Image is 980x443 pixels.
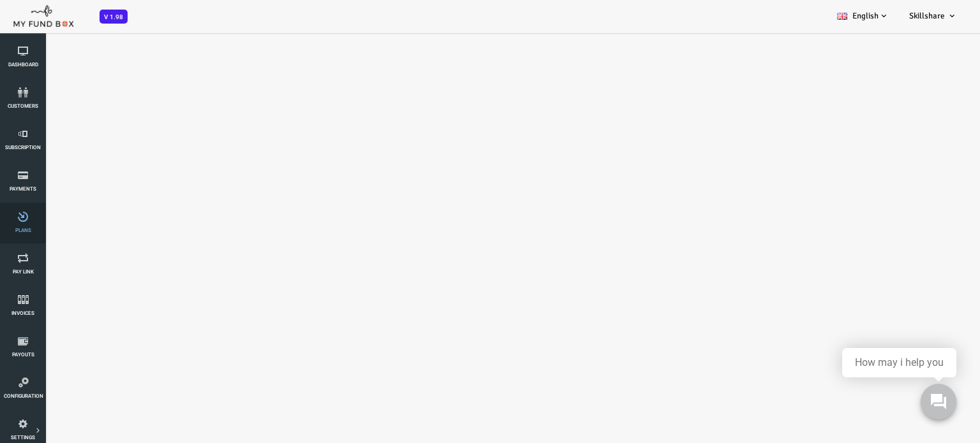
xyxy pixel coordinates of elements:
a: V 1.98 [100,11,128,21]
span: V 1.98 [100,10,128,24]
img: mfboff.png [13,2,74,27]
span: Skillshare [909,11,945,21]
iframe: Launcher button frame [910,373,967,430]
div: How may i help you [855,357,944,368]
